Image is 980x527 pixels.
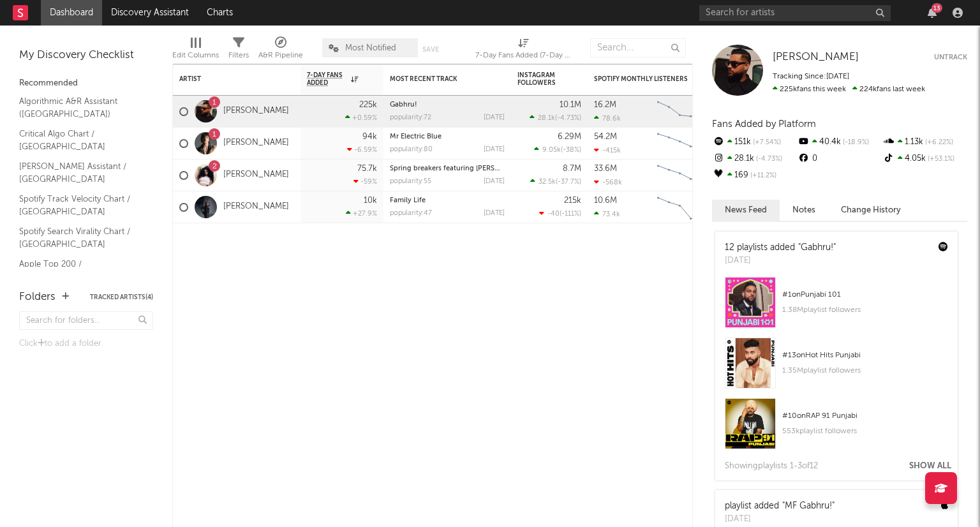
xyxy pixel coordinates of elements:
[390,133,505,140] div: Mr Electric Blue
[345,114,377,122] div: +0.59 %
[475,48,571,63] div: 7-Day Fans Added (7-Day Fans Added)
[725,500,835,513] div: playlist added
[590,38,686,57] input: Search...
[484,210,505,217] div: [DATE]
[172,32,219,69] div: Edit Columns
[223,170,289,181] a: [PERSON_NAME]
[530,177,581,186] div: ( )
[754,156,782,163] span: -4.73 %
[228,48,249,63] div: Filters
[909,462,951,470] button: Show All
[748,172,776,179] span: +11.2 %
[542,147,561,154] span: 9.05k
[346,209,377,218] div: +27.9 %
[390,178,431,185] div: popularity: 55
[19,160,140,186] a: [PERSON_NAME] Assistant / [GEOGRAPHIC_DATA]
[534,145,581,154] div: ( )
[19,94,140,121] a: Algorithmic A&R Assistant ([GEOGRAPHIC_DATA])
[712,167,797,184] div: 169
[362,133,377,141] div: 94k
[475,32,571,69] div: 7-Day Fans Added (7-Day Fans Added)
[923,139,953,146] span: +6.22 %
[390,146,433,153] div: popularity: 80
[926,156,954,163] span: +53.1 %
[782,424,948,439] div: 553k playlist followers
[782,348,948,363] div: # 13 on Hot Hits Punjabi
[712,200,780,221] button: News Feed
[517,71,562,87] div: Instagram Followers
[307,71,348,87] span: 7-Day Fans Added
[828,200,914,221] button: Change History
[19,48,153,63] div: My Discovery Checklist
[699,5,891,21] input: Search for artists
[594,101,616,109] div: 16.2M
[90,294,153,301] button: Tracked Artists(4)
[258,32,303,69] div: A&R Pipeline
[538,115,555,122] span: 28.1k
[712,151,797,167] div: 28.1k
[782,287,948,302] div: # 1 on Punjabi 101
[19,290,56,305] div: Folders
[563,147,579,154] span: -38 %
[390,197,426,204] a: Family Life
[484,114,505,121] div: [DATE]
[390,210,432,217] div: popularity: 47
[882,151,967,167] div: 4.05k
[780,200,828,221] button: Notes
[594,114,621,122] div: 78.6k
[715,398,958,459] a: #10onRAP 91 Punjabi553kplaylist followers
[725,513,835,526] div: [DATE]
[797,134,882,151] div: 40.4k
[539,209,581,218] div: ( )
[353,177,377,186] div: -59 %
[594,197,617,205] div: 10.6M
[179,75,275,83] div: Artist
[594,178,622,186] div: -568k
[19,336,153,352] div: Click to add a folder.
[773,73,849,80] span: Tracking Since: [DATE]
[564,197,581,205] div: 215k
[594,146,621,154] div: -415k
[19,225,140,251] a: Spotify Search Virality Chart / [GEOGRAPHIC_DATA]
[19,257,140,283] a: Apple Top 200 / [GEOGRAPHIC_DATA]
[19,192,140,218] a: Spotify Track Velocity Chart / [GEOGRAPHIC_DATA]
[228,32,249,69] div: Filters
[390,114,431,121] div: popularity: 72
[172,48,219,63] div: Edit Columns
[258,48,303,63] div: A&R Pipeline
[390,133,442,140] a: Mr Electric Blue
[773,85,846,93] span: 225k fans this week
[558,133,581,141] div: 6.29M
[390,165,531,172] a: Spring breakers featuring [PERSON_NAME]
[841,139,869,146] span: -18.9 %
[390,75,486,83] div: Most Recent Track
[651,96,709,128] svg: Chart title
[223,138,289,149] a: [PERSON_NAME]
[782,408,948,424] div: # 10 on RAP 91 Punjabi
[557,115,579,122] span: -4.73 %
[594,165,617,173] div: 33.6M
[715,277,958,338] a: #1onPunjabi 1011.38Mplaylist followers
[932,3,942,13] div: 13
[422,46,439,53] button: Save
[547,211,560,218] span: -40
[492,73,505,85] button: Filter by Most Recent Track
[751,139,781,146] span: +7.54 %
[390,101,417,108] a: Gabhru!
[281,73,294,85] button: Filter by Artist
[223,106,289,117] a: [PERSON_NAME]
[715,338,958,398] a: #13onHot Hits Punjabi1.35Mplaylist followers
[364,73,377,85] button: Filter by 7-Day Fans Added
[19,127,140,153] a: Critical Algo Chart / [GEOGRAPHIC_DATA]
[882,134,967,151] div: 1.13k
[390,165,505,172] div: Spring breakers featuring kesha
[773,52,859,63] span: [PERSON_NAME]
[594,75,690,83] div: Spotify Monthly Listeners
[594,210,620,218] div: 73.4k
[558,179,579,186] span: -37.7 %
[773,85,925,93] span: 224k fans last week
[782,501,835,510] a: "MF Gabhru!"
[797,151,882,167] div: 0
[563,165,581,173] div: 8.7M
[782,363,948,378] div: 1.35M playlist followers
